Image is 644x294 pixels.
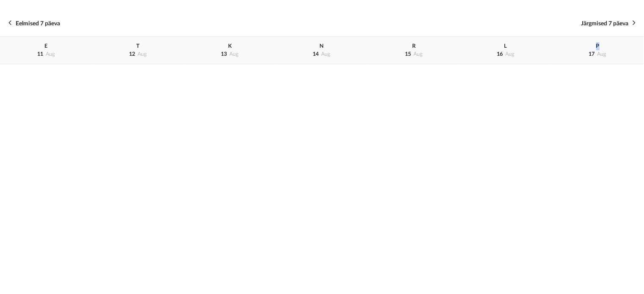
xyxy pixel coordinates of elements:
span: N [320,44,324,49]
span: 13 [221,52,227,57]
span: aug [138,52,147,57]
span: E [44,44,47,49]
span: aug [229,52,239,57]
span: K [228,44,232,49]
a: Järgmised 7 päeva [581,19,636,28]
span: aug [597,52,607,57]
span: 14 [313,52,319,57]
span: aug [505,52,515,57]
span: R [412,44,416,49]
span: 16 [497,52,503,57]
span: aug [322,52,331,57]
span: 12 [129,52,135,57]
span: 11 [37,52,43,57]
span: Eelmised 7 päeva [16,21,60,27]
span: 15 [405,52,411,57]
span: aug [46,52,55,57]
span: L [504,44,507,49]
span: 17 [589,52,595,57]
span: aug [413,52,423,57]
span: P [596,44,600,49]
span: Järgmised 7 päeva [581,21,628,27]
a: Eelmised 7 päeva [8,19,60,28]
span: T [136,44,140,49]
